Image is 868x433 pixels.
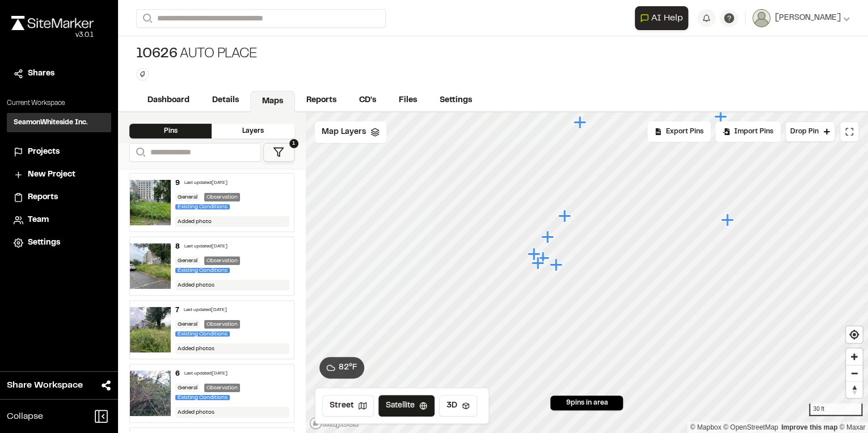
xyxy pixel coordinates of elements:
[212,124,294,138] div: Layers
[536,251,551,266] div: Map marker
[175,369,180,379] div: 6
[14,191,104,204] a: Reports
[781,423,837,431] a: Map feedback
[14,68,104,80] a: Shares
[28,214,49,226] span: Team
[720,213,735,228] div: Map marker
[846,348,862,365] button: Zoom in
[549,258,564,272] div: Map marker
[28,237,60,249] span: Settings
[651,11,683,25] span: AI Help
[319,357,364,379] button: 82°F
[175,257,200,265] div: General
[7,379,83,392] span: Share Workspace
[339,361,357,374] span: 82 ° F
[204,193,240,201] div: Observation
[129,124,212,138] div: Pins
[184,307,227,314] div: Last updated [DATE]
[309,417,359,430] a: Mapbox logo
[428,90,483,111] a: Settings
[573,115,588,130] div: Map marker
[690,423,721,431] a: Mapbox
[558,209,572,224] div: Map marker
[387,90,428,111] a: Files
[7,98,111,108] p: Current Workspace
[175,407,289,418] div: Added photos
[14,214,104,226] a: Team
[14,146,104,158] a: Projects
[715,121,781,142] div: Import Pins into your project
[175,331,230,337] span: Existing Conditions
[723,423,778,431] a: OpenStreetMap
[136,45,178,64] span: 10626
[129,143,150,162] button: Search
[175,384,200,392] div: General
[130,371,171,416] img: file
[184,371,227,377] div: Last updated [DATE]
[7,410,43,423] span: Collapse
[136,90,201,111] a: Dashboard
[184,180,227,187] div: Last updated [DATE]
[647,121,711,142] div: No pins available to export
[136,68,149,81] button: Edit Tags
[541,230,555,245] div: Map marker
[11,16,94,30] img: rebrand.png
[714,110,728,124] div: Map marker
[846,365,862,381] span: Zoom out
[175,216,289,227] div: Added photo
[635,6,688,30] button: Open AI Assistant
[204,257,240,265] div: Observation
[809,403,862,416] div: 30 ft
[136,9,157,28] button: Search
[14,117,88,128] h3: SeamonWhiteside Inc.
[752,9,770,27] img: User
[846,382,862,398] span: Reset bearing to north
[175,320,200,329] div: General
[175,193,200,201] div: General
[175,280,289,291] div: Added photos
[734,127,773,137] span: Import Pins
[378,395,435,417] button: Satellite
[666,127,703,137] span: Export Pins
[175,305,179,316] div: 7
[295,90,348,111] a: Reports
[28,146,60,158] span: Projects
[28,191,58,204] span: Reports
[28,68,54,80] span: Shares
[250,91,295,112] a: Maps
[348,90,387,111] a: CD's
[130,243,171,289] img: file
[566,398,608,408] span: 9 pins in area
[289,139,298,148] span: 1
[175,204,230,209] span: Existing Conditions
[846,365,862,381] button: Zoom out
[175,242,180,252] div: 8
[130,307,171,352] img: file
[175,395,230,400] span: Existing Conditions
[439,395,477,417] button: 3D
[527,247,542,262] div: Map marker
[201,90,250,111] a: Details
[130,180,171,225] img: file
[175,343,289,354] div: Added photos
[184,243,227,250] div: Last updated [DATE]
[14,169,104,181] a: New Project
[775,12,841,24] span: [PERSON_NAME]
[839,423,865,431] a: Maxar
[790,127,819,137] span: Drop Pin
[136,45,257,64] div: Auto Place
[322,126,366,138] span: Map Layers
[11,30,94,40] div: Oh geez...please don't...
[846,326,862,343] button: Find my location
[322,395,374,417] button: Street
[175,268,230,273] span: Existing Conditions
[175,178,180,188] div: 9
[28,169,75,181] span: New Project
[635,6,693,30] div: Open AI Assistant
[204,320,240,329] div: Observation
[204,384,240,392] div: Observation
[785,121,835,142] button: Drop Pin
[846,381,862,398] button: Reset bearing to north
